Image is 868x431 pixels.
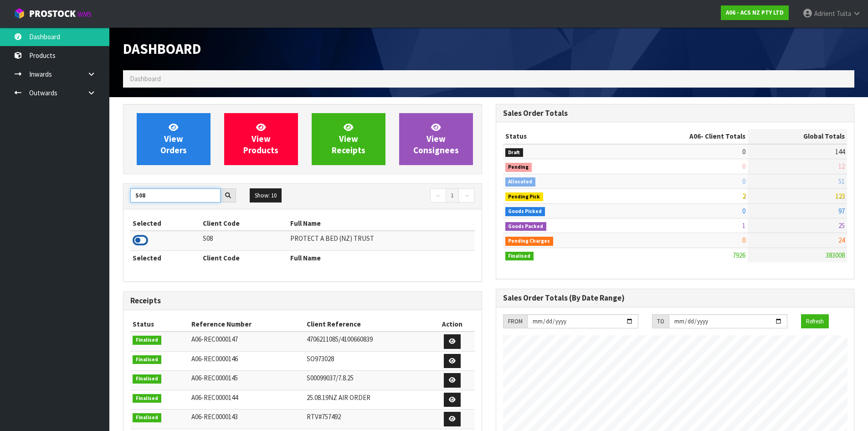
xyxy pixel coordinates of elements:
[288,231,474,250] td: PROTECT A BED (NZ) TRUST
[748,129,847,144] th: Global Totals
[189,317,304,332] th: Reference Number
[505,252,534,261] span: Finalised
[505,237,554,246] span: Pending Charges
[838,221,845,230] span: 25
[503,109,847,118] h3: Sales Order Totals
[430,188,446,203] a: ←
[130,250,200,265] th: Selected
[616,129,748,144] th: - Client Totals
[505,222,547,231] span: Goods Packed
[742,236,745,244] span: 0
[304,317,430,332] th: Client Reference
[137,113,211,165] a: ViewOrders
[413,122,459,156] span: View Consignees
[130,74,161,83] span: Dashboard
[77,10,92,19] small: WMS
[835,147,845,156] span: 144
[721,5,789,20] a: A06 - ACS NZ PTY LTD
[652,314,669,329] div: TO
[446,188,459,203] a: 1
[191,335,238,343] span: A06-REC0000147
[838,236,845,244] span: 24
[837,9,851,18] span: Tuita
[689,132,701,140] span: A06
[133,394,161,403] span: Finalised
[505,163,532,172] span: Pending
[14,8,25,19] img: cube-alt.png
[307,412,341,421] span: RTV#757492
[29,8,76,20] span: ProStock
[503,314,527,329] div: FROM
[503,129,617,144] th: Status
[505,148,524,157] span: Draft
[288,216,474,231] th: Full Name
[130,216,200,231] th: Selected
[133,413,161,422] span: Finalised
[160,122,187,156] span: View Orders
[733,251,745,260] span: 7926
[726,9,784,16] strong: A06 - ACS NZ PTY LTD
[250,188,282,203] button: Show: 10
[130,317,189,332] th: Status
[309,188,475,204] nav: Page navigation
[742,207,745,215] span: 0
[332,122,365,156] span: View Receipts
[826,251,845,260] span: 383008
[399,113,473,165] a: ViewConsignees
[191,393,238,402] span: A06-REC0000144
[838,177,845,186] span: 51
[505,192,544,202] span: Pending Pick
[505,177,536,187] span: Allocated
[742,147,745,156] span: 0
[123,40,201,58] span: Dashboard
[288,250,474,265] th: Full Name
[133,355,161,364] span: Finalised
[191,412,238,421] span: A06-REC0000143
[801,314,829,329] button: Refresh
[838,162,845,171] span: 12
[838,207,845,215] span: 97
[458,188,474,203] a: →
[307,354,334,363] span: SO973028
[307,393,370,402] span: 25.08.19NZ AIR ORDER
[814,9,835,18] span: Adrient
[307,374,354,382] span: S00099037/7.8.25
[742,177,745,186] span: 0
[312,113,385,165] a: ViewReceipts
[191,374,238,382] span: A06-REC0000145
[505,207,545,216] span: Goods Picked
[430,317,475,332] th: Action
[200,250,288,265] th: Client Code
[200,216,288,231] th: Client Code
[307,335,373,343] span: 4706211085/4100660839
[503,294,847,302] h3: Sales Order Totals (By Date Range)
[130,188,221,203] input: Search clients
[130,296,475,305] h3: Receipts
[742,221,745,230] span: 1
[243,122,278,156] span: View Products
[224,113,298,165] a: ViewProducts
[742,192,745,200] span: 2
[191,354,238,363] span: A06-REC0000146
[133,336,161,345] span: Finalised
[200,231,288,250] td: S08
[835,192,845,200] span: 123
[133,374,161,384] span: Finalised
[742,162,745,171] span: 0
